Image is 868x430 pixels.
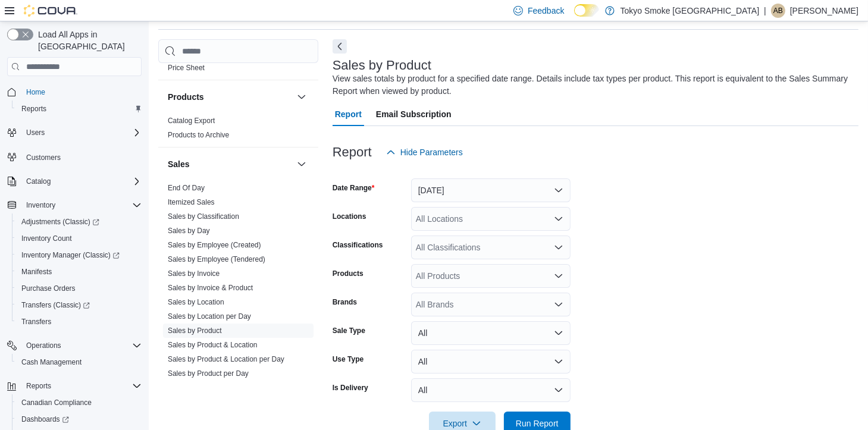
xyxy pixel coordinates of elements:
[26,381,51,391] span: Reports
[17,248,142,262] span: Inventory Manager (Classic)
[168,312,251,321] a: Sales by Location per Day
[168,312,251,321] span: Sales by Location per Day
[21,198,60,212] button: Inventory
[168,131,229,139] a: Products to Archive
[168,91,204,103] h3: Products
[168,255,265,264] span: Sales by Employee (Tendered)
[17,355,142,369] span: Cash Management
[335,102,362,126] span: Report
[554,214,563,224] button: Open list of options
[554,243,563,252] button: Open list of options
[17,315,142,329] span: Transfers
[21,398,92,407] span: Canadian Compliance
[21,85,50,99] a: Home
[2,197,146,214] button: Inventory
[333,183,375,193] label: Date Range
[21,338,142,353] span: Operations
[2,378,146,394] button: Reports
[2,83,146,101] button: Home
[21,174,142,189] span: Catalog
[17,412,74,426] a: Dashboards
[21,198,142,212] span: Inventory
[168,298,224,306] a: Sales by Location
[12,263,146,280] button: Manifests
[26,153,61,162] span: Customers
[764,4,766,18] p: |
[168,340,258,350] span: Sales by Product & Location
[168,197,215,207] span: Itemized Sales
[21,125,142,140] span: Users
[17,281,142,296] span: Purchase Orders
[333,145,372,159] h3: Report
[17,355,86,369] a: Cash Management
[168,226,210,236] span: Sales by Day
[12,313,146,330] button: Transfers
[411,321,571,345] button: All
[168,341,258,349] a: Sales by Product & Location
[771,4,785,18] div: Alexa Bereznycky
[168,327,222,335] a: Sales by Product
[21,338,66,353] button: Operations
[2,124,146,141] button: Users
[411,378,571,402] button: All
[168,355,284,363] a: Sales by Product & Location per Day
[24,5,77,17] img: Cova
[21,317,51,327] span: Transfers
[17,102,142,116] span: Reports
[621,4,760,18] p: Tokyo Smoke [GEOGRAPHIC_DATA]
[294,157,309,171] button: Sales
[17,215,142,229] span: Adjustments (Classic)
[26,200,55,210] span: Inventory
[574,4,599,17] input: Dark Mode
[773,4,783,18] span: AB
[168,198,215,206] a: Itemized Sales
[12,411,146,428] a: Dashboards
[333,269,364,278] label: Products
[158,61,318,80] div: Pricing
[168,183,205,193] span: End Of Day
[411,350,571,373] button: All
[12,230,146,247] button: Inventory Count
[21,150,65,165] a: Customers
[168,297,224,307] span: Sales by Location
[17,231,77,246] a: Inventory Count
[168,212,239,221] span: Sales by Classification
[33,29,142,52] span: Load All Apps in [GEOGRAPHIC_DATA]
[168,369,249,378] span: Sales by Product per Day
[12,101,146,117] button: Reports
[168,326,222,335] span: Sales by Product
[400,146,463,158] span: Hide Parameters
[17,231,142,246] span: Inventory Count
[528,5,564,17] span: Feedback
[2,173,146,190] button: Catalog
[168,158,292,170] button: Sales
[516,418,559,429] span: Run Report
[158,114,318,147] div: Products
[12,280,146,297] button: Purchase Orders
[168,184,205,192] a: End Of Day
[21,149,142,164] span: Customers
[21,234,72,243] span: Inventory Count
[333,240,383,250] label: Classifications
[333,326,365,335] label: Sale Type
[12,247,146,263] a: Inventory Manager (Classic)
[26,341,61,350] span: Operations
[333,39,347,54] button: Next
[333,58,431,73] h3: Sales by Product
[12,297,146,313] a: Transfers (Classic)
[168,240,261,250] span: Sales by Employee (Created)
[17,265,142,279] span: Manifests
[17,215,104,229] a: Adjustments (Classic)
[21,379,142,393] span: Reports
[376,102,452,126] span: Email Subscription
[333,73,853,98] div: View sales totals by product for a specified date range. Details include tax types per product. T...
[168,158,190,170] h3: Sales
[17,102,51,116] a: Reports
[17,281,80,296] a: Purchase Orders
[2,148,146,165] button: Customers
[168,354,284,364] span: Sales by Product & Location per Day
[17,315,56,329] a: Transfers
[21,415,69,424] span: Dashboards
[12,214,146,230] a: Adjustments (Classic)
[294,90,309,104] button: Products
